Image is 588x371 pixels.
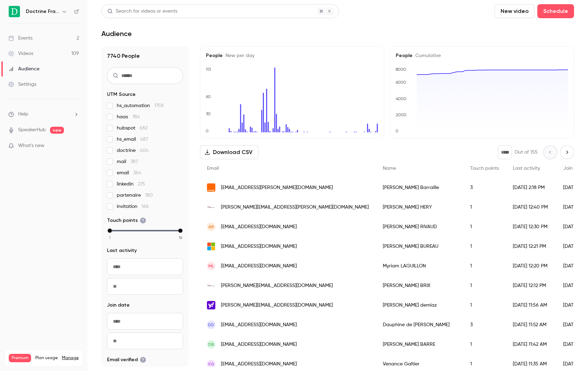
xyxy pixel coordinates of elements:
div: Search for videos or events [107,8,177,15]
span: 404 [140,148,149,153]
span: invitation [117,203,149,210]
span: hs_automation [117,102,164,109]
div: [DATE] 11:56 AM [506,295,556,315]
span: [EMAIL_ADDRESS][DOMAIN_NAME] [221,341,297,348]
span: Email [207,166,219,171]
div: [PERSON_NAME] Barraille [376,178,463,197]
span: 1758 [154,103,164,108]
span: What's new [18,142,44,149]
span: [EMAIL_ADDRESS][DOMAIN_NAME] [221,243,297,250]
span: Touch points [470,166,499,171]
div: [DATE] 12:20 PM [506,256,556,276]
h1: 7740 People [107,52,183,60]
span: hs_email [117,136,148,143]
input: From [107,313,183,330]
span: [PERSON_NAME][EMAIL_ADDRESS][DOMAIN_NAME] [221,302,333,309]
div: [DATE] 11:42 AM [506,335,556,354]
div: [PERSON_NAME] BUREAU [376,237,463,256]
span: [PERSON_NAME][EMAIL_ADDRESS][PERSON_NAME][DOMAIN_NAME] [221,204,369,211]
div: [PERSON_NAME] BRIX [376,276,463,295]
span: New per day [223,53,254,58]
span: [EMAIL_ADDRESS][PERSON_NAME][DOMAIN_NAME] [221,184,333,191]
img: free.fr [207,203,215,211]
span: Last activity [513,166,540,171]
span: 682 [139,126,148,131]
button: New video [495,4,535,18]
li: help-dropdown-opener [8,111,79,118]
span: Cumulative [413,53,441,58]
img: outlook.fr [207,242,215,251]
div: Events [8,35,33,42]
input: To [107,278,183,295]
span: [EMAIL_ADDRESS][DOMAIN_NAME] [221,262,297,270]
span: Plan usage [35,355,58,361]
span: ML [208,263,214,269]
div: [DATE] 11:52 AM [506,315,556,335]
span: 180 [145,193,153,198]
h5: People [206,52,378,59]
img: free.fr [207,281,215,290]
text: 30 [206,111,211,116]
div: [PERSON_NAME] BARRE [376,335,463,354]
span: VG [208,361,214,367]
h5: People [396,52,568,59]
span: [EMAIL_ADDRESS][DOMAIN_NAME] [221,223,297,231]
div: [PERSON_NAME] HERY [376,197,463,217]
span: Dd [208,322,214,328]
span: hubspot [117,125,148,132]
div: Videos [8,50,33,57]
div: 1 [463,276,506,295]
span: 275 [138,182,145,187]
div: 1 [463,295,506,315]
div: 3 [463,178,506,197]
text: 113 [206,67,211,72]
img: Doctrine France [9,6,20,17]
div: 1 [463,237,506,256]
span: Last activity [107,247,137,254]
span: 166 [142,204,149,209]
text: 0 [206,128,209,133]
span: UTM Source [107,91,136,98]
span: Join date [107,302,130,309]
span: [EMAIL_ADDRESS][DOMAIN_NAME] [221,360,297,368]
div: 1 [463,217,506,237]
div: 1 [463,335,506,354]
span: 784 [132,114,140,119]
img: yahoo.fr [207,301,215,309]
text: 60 [206,94,211,99]
input: From [107,258,183,275]
span: Email verified [107,356,146,363]
text: 8000 [395,67,406,72]
button: Next page [560,145,574,159]
span: Premium [9,354,31,362]
span: doctrine [117,147,149,154]
span: 487 [140,137,148,142]
span: DB [208,341,214,348]
div: Dauphine de [PERSON_NAME] [376,315,463,335]
div: [DATE] 2:18 PM [506,178,556,197]
span: Join date [563,166,585,171]
span: AR [208,224,214,230]
span: partenaire [117,192,153,199]
img: orange.fr [207,183,215,192]
span: 387 [130,159,138,164]
span: [EMAIL_ADDRESS][DOMAIN_NAME] [221,321,297,329]
span: email [117,169,141,176]
div: Settings [8,81,36,88]
div: [PERSON_NAME] RIVAUD [376,217,463,237]
text: 4000 [396,96,407,101]
div: [DATE] 12:12 PM [506,276,556,295]
div: [DATE] 12:21 PM [506,237,556,256]
span: Touch points [107,217,146,224]
div: 1 [463,197,506,217]
p: Out of 155 [515,149,538,156]
span: Name [383,166,396,171]
div: Audience [8,65,40,72]
text: 6000 [395,80,406,85]
span: 364 [133,170,141,175]
span: haas [117,113,140,120]
input: To [107,332,183,349]
span: 18 [179,234,182,241]
div: 1 [463,256,506,276]
span: [PERSON_NAME][EMAIL_ADDRESS][DOMAIN_NAME] [221,282,333,289]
